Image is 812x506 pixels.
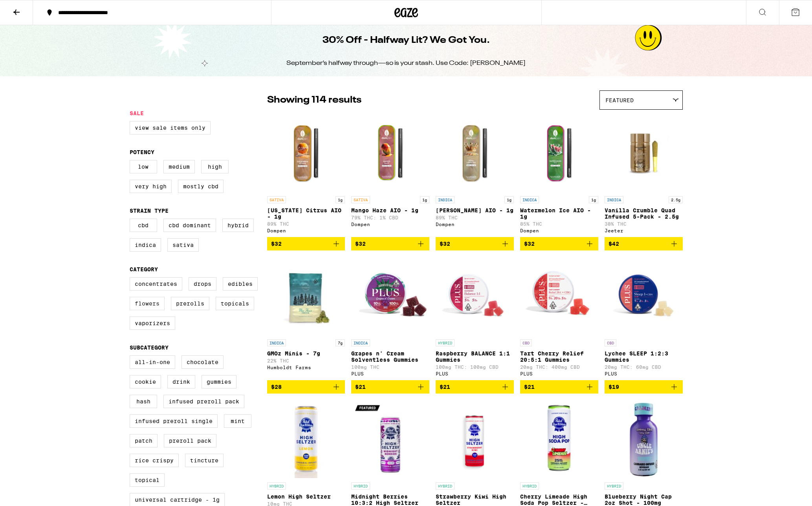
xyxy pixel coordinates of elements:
img: Jeeter - Vanilla Crumble Quad Infused 5-Pack - 2.5g [605,114,683,192]
p: HYBRID [605,482,623,489]
p: Showing 114 results [267,94,361,107]
p: 100mg THC: 100mg CBD [436,364,514,370]
a: Open page for California Citrus AIO - 1g from Dompen [267,114,345,237]
span: $21 [440,384,450,390]
legend: Category [130,266,158,272]
button: Add to bag [351,237,429,250]
p: 1g [420,196,429,203]
span: $32 [440,241,450,247]
div: September’s halfway through—so is your stash. Use Code: [PERSON_NAME] [286,49,526,68]
span: $32 [355,241,366,247]
span: $19 [609,384,619,390]
p: 1g [335,196,345,203]
p: 22% THC [267,358,345,363]
p: 20mg THC: 400mg CBD [520,364,598,370]
label: Drink [167,375,195,388]
img: Dompen - Watermelon Ice AIO - 1g [520,114,598,192]
div: Jeeter [605,228,683,233]
p: 2.5g [669,196,683,203]
div: Humboldt Farms [267,365,345,370]
label: Vaporizers [130,316,175,330]
p: Midnight Berries 10:3:2 High Seltzer [351,493,429,506]
button: Add to bag [605,237,683,250]
label: Rice Crispy [130,454,179,467]
label: Flowers [130,297,165,310]
p: Vanilla Crumble Quad Infused 5-Pack - 2.5g [605,207,683,220]
legend: Sale [130,110,144,116]
p: 1g [589,196,598,203]
div: PLUS [520,371,598,376]
label: Mostly CBD [178,180,224,193]
span: $21 [355,384,366,390]
p: INDICA [605,196,623,203]
label: Hybrid [222,219,254,232]
p: SATIVA [351,196,370,203]
label: CBD Dominant [163,219,216,232]
label: Medium [163,160,195,173]
p: Cherry Limeade High Soda Pop Seltzer - 25mg [520,493,598,506]
label: Drops [189,277,216,291]
button: Add to bag [267,237,345,250]
img: Dompen - King Louis XIII AIO - 1g [436,114,514,192]
img: PLUS - Lychee SLEEP 1:2:3 Gummies [605,257,683,335]
p: Grapes n' Cream Solventless Gummies [351,350,429,363]
p: GMOz Minis - 7g [267,350,345,357]
p: 89% THC [267,221,345,226]
img: Pabst Labs - Lemon High Seltzer [267,400,345,478]
img: Pabst Labs - Strawberry Kiwi High Seltzer [436,400,514,478]
p: 7g [335,339,345,346]
a: Open page for Mango Haze AIO - 1g from Dompen [351,114,429,237]
p: 85% THC [520,221,598,226]
span: Featured [605,97,634,103]
p: 20mg THC: 60mg CBD [605,364,683,370]
legend: Strain Type [130,208,169,214]
a: Open page for Lychee SLEEP 1:2:3 Gummies from PLUS [605,257,683,380]
span: Hi. Need any help? [5,6,57,12]
a: Open page for Raspberry BALANCE 1:1 Gummies from PLUS [436,257,514,380]
label: Very High [130,180,172,193]
div: Dompen [351,222,429,227]
label: View Sale Items Only [130,121,211,134]
p: INDICA [436,196,455,203]
label: Prerolls [171,297,209,310]
button: Add to bag [605,380,683,394]
p: HYBRID [267,482,286,489]
img: PLUS - Grapes n' Cream Solventless Gummies [351,257,429,335]
label: High [201,160,229,173]
label: Mint [224,414,251,428]
span: $32 [524,241,535,247]
legend: Potency [130,149,154,155]
p: HYBRID [351,482,370,489]
a: Open page for GMOz Minis - 7g from Humboldt Farms [267,257,345,380]
p: Raspberry BALANCE 1:1 Gummies [436,350,514,363]
img: Dompen - California Citrus AIO - 1g [267,114,345,192]
p: CBD [520,339,532,346]
p: 38% THC [605,221,683,226]
p: Tart Cherry Relief 20:5:1 Gummies [520,350,598,363]
label: Cookie [130,375,161,388]
p: 89% THC [436,215,514,220]
a: Open page for Tart Cherry Relief 20:5:1 Gummies from PLUS [520,257,598,380]
p: INDICA [520,196,539,203]
img: Humboldt Farms - GMOz Minis - 7g [267,257,345,335]
h1: 30% Off - Halfway Lit? We Got You. [323,34,490,47]
label: Gummies [202,375,236,388]
p: HYBRID [436,482,455,489]
p: 100mg THC [351,364,429,370]
p: Blueberry Night Cap 2oz Shot - 100mg [605,493,683,506]
label: Edibles [223,277,258,291]
label: Indica [130,238,161,252]
span: $28 [271,384,282,390]
label: Hash [130,395,157,408]
img: Pabst Labs - Cherry Limeade High Soda Pop Seltzer - 25mg [520,400,598,478]
button: Add to bag [267,380,345,394]
label: All-In-One [130,355,175,369]
p: CBD [605,339,616,346]
span: $42 [609,241,619,247]
div: Dompen [267,228,345,233]
div: PLUS [605,371,683,376]
p: [US_STATE] Citrus AIO - 1g [267,207,345,220]
label: Topicals [216,297,254,310]
label: Infused Preroll Single [130,414,218,428]
button: Add to bag [351,380,429,394]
